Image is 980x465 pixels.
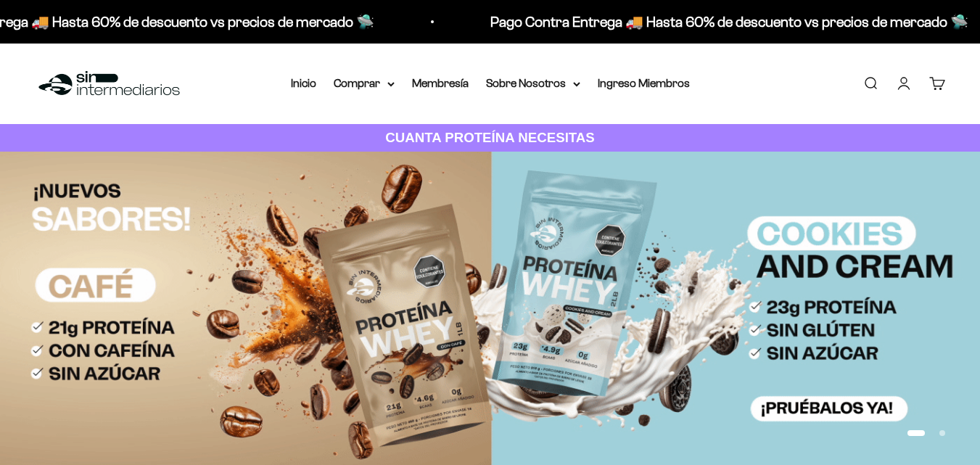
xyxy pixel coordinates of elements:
[385,130,595,145] strong: CUANTA PROTEÍNA NECESITAS
[598,77,690,89] a: Ingreso Miembros
[291,77,316,89] a: Inicio
[334,74,395,93] summary: Comprar
[412,77,469,89] a: Membresía
[477,10,955,33] p: Pago Contra Entrega 🚚 Hasta 60% de descuento vs precios de mercado 🛸
[486,74,580,93] summary: Sobre Nosotros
